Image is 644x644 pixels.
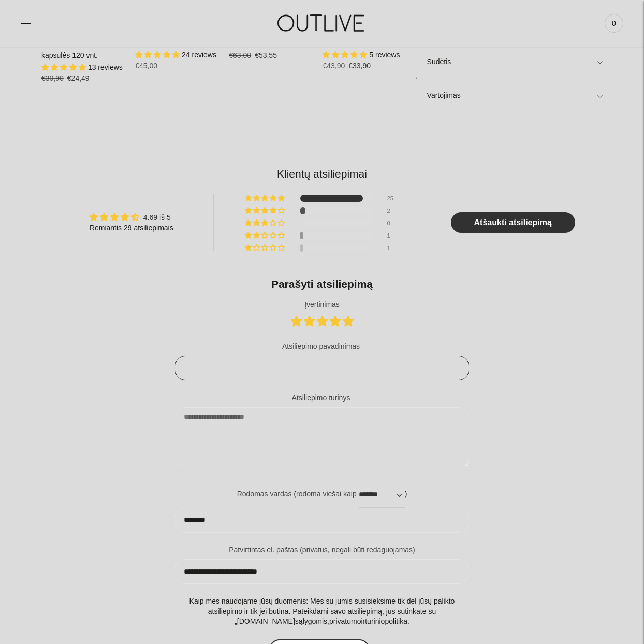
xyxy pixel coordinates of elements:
[387,232,400,239] div: 1
[365,617,385,625] a: turinio
[90,211,173,223] div: Average rating is 4.69 stars
[317,316,330,326] a: 3 stars
[88,63,123,71] span: 13 reviews
[41,14,122,60] a: NORSAN Omega-3 žuvų taukai uždegimo mažinimui bei imunitetui kapsulės 120 vnt.
[291,316,304,326] a: 1 star
[387,195,400,202] div: 25
[175,276,469,291] div: Parašyti atsiliepimą
[255,51,277,60] span: €53,55
[237,489,292,500] label: Rodomas vardas
[282,342,360,352] label: Atsiliepimo pavadinimas
[175,559,469,584] input: El. pašto adresas
[50,166,594,181] h2: Klientų atsiliepimai
[296,489,357,500] label: rodoma viešai kaip
[175,407,469,467] textarea: Atsiliepimo turinys
[182,51,216,59] span: 24 reviews
[323,62,345,70] s: €43,90
[359,483,405,508] select: Name format
[175,300,469,329] div: Įvertinimas
[175,596,469,627] p: Kaip mes naudojame jūsų duomenis: Mes su jumis susisieksime tik dėl jūsų palikto atsiliepimo ir t...
[427,46,603,79] a: Sudėtis
[329,617,361,625] a: privatumo
[175,356,469,380] input: Atsiliepimo pavadinimas
[245,207,286,214] div: 7% (2) reviews with 4 star rating
[369,51,400,59] span: 5 reviews
[605,12,623,35] a: 0
[229,51,251,60] s: €63,00
[245,232,286,239] div: 3% (1) reviews with 2 star rating
[175,508,469,533] input: Rodomas vardas
[245,195,286,202] div: 86% (25) reviews with 5 star rating
[387,207,400,214] div: 2
[295,617,327,625] a: sąlygomis
[245,244,286,252] div: 3% (1) reviews with 1 star rating
[292,393,350,403] label: Atsiliepimo turinys
[427,79,603,112] a: Vartojimas
[451,212,575,233] a: Atšaukti atsiliepimą
[387,244,400,252] div: 1
[343,316,354,326] a: 5 stars
[135,62,157,70] span: €45,00
[67,74,90,82] span: €24,49
[135,51,182,59] span: 4.88 stars
[330,316,343,326] a: 4 stars
[90,223,173,233] div: Remiantis 29 atsiliepimais
[348,62,371,70] span: €33,90
[41,63,88,71] span: 4.92 stars
[143,213,171,222] a: 4.69 iš 5
[257,5,387,41] img: OUTLIVE
[41,74,64,82] s: €30,90
[304,316,317,326] a: 2 stars
[323,51,369,59] span: 5.00 stars
[175,300,469,310] label: Įvertinimas
[607,16,621,31] span: 0
[294,490,407,498] span: ( )
[175,545,469,555] label: Patvirtintas el. paštas (privatus, negali būti redaguojamas)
